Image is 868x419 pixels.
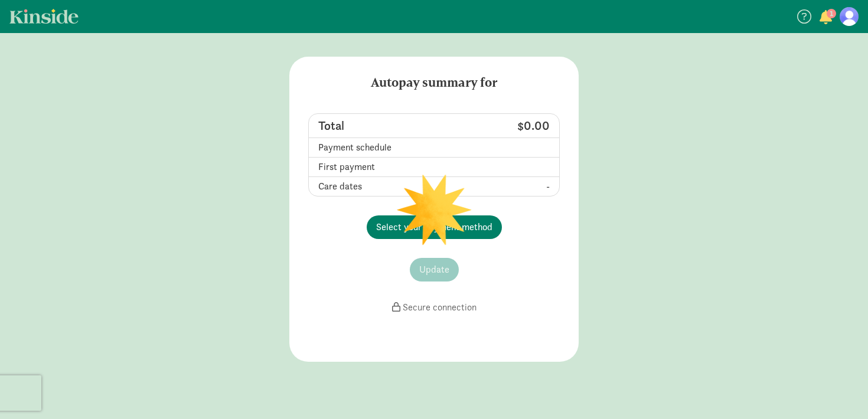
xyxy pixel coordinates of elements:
td: Total [309,114,464,138]
a: Kinside [9,9,79,24]
td: $0.00 [464,114,559,138]
span: Select your payment method [376,220,492,234]
span: 1 [827,9,836,18]
td: First payment [309,158,464,177]
button: Select your payment method [367,215,502,239]
td: Care dates [309,177,464,196]
td: Payment schedule [309,138,464,158]
span: Update [419,263,449,277]
span: Secure connection [403,301,477,313]
h5: Autopay summary for [289,57,579,109]
button: 1 [817,11,834,26]
td: - [464,177,559,196]
button: Update [410,258,459,281]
